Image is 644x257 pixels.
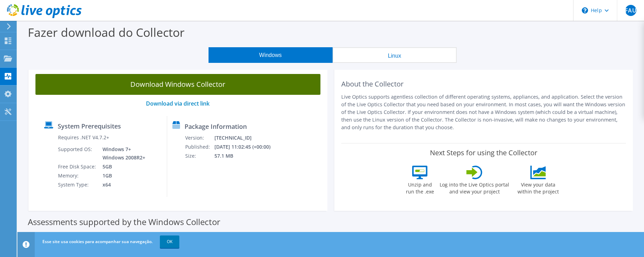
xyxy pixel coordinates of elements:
td: Size: [185,151,214,160]
td: [TECHNICAL_ID] [214,133,279,142]
label: Package Information [185,123,247,130]
a: Download via direct link [146,100,210,107]
label: Requires .NET V4.7.2+ [58,134,109,141]
td: x64 [97,180,147,189]
a: Download Windows Collector [35,74,320,95]
p: Live Optics supports agentless collection of different operating systems, appliances, and applica... [341,93,626,131]
label: View your data within the project [513,179,563,195]
label: Log into the Live Optics portal and view your project [439,179,510,195]
span: Esse site usa cookies para acompanhar sua navegação. [42,239,153,244]
td: [DATE] 11:02:45 (+00:00) [214,142,279,151]
td: System Type: [58,180,97,189]
label: Fazer download do Collector [28,24,185,40]
td: Version: [185,133,214,142]
button: Windows [209,47,333,63]
td: Windows 7+ Windows 2008R2+ [97,145,147,162]
h2: About the Collector [341,80,626,88]
td: Published: [185,142,214,151]
td: 57.1 MB [214,151,279,160]
label: Unzip and run the .exe [404,179,436,195]
td: Supported OS: [58,145,97,162]
td: 1GB [97,171,147,180]
label: Next Steps for using the Collector [430,149,537,157]
a: OK [160,235,179,248]
label: System Prerequisites [58,123,121,130]
td: Free Disk Space: [58,162,97,171]
svg: \n [582,7,588,14]
td: Memory: [58,171,97,180]
span: FAU [625,5,636,16]
button: Linux [333,47,457,63]
td: 5GB [97,162,147,171]
label: Assessments supported by the Windows Collector [28,218,220,225]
